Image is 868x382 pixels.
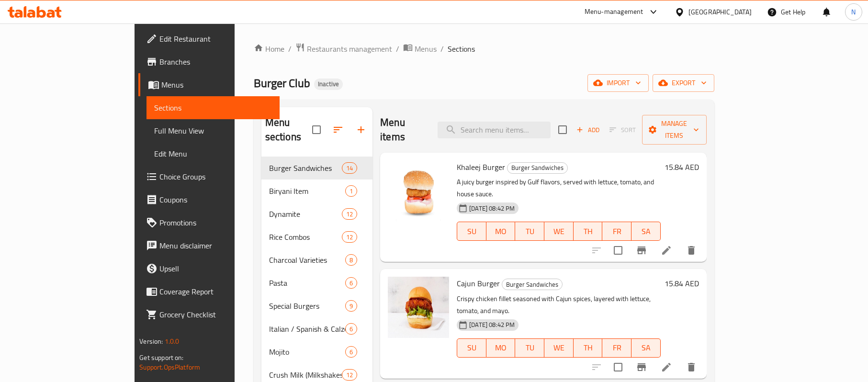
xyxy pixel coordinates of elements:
[573,123,603,137] button: Add
[342,233,357,242] span: 12
[147,96,280,119] a: Sections
[630,239,653,262] button: Branch-specific-item
[314,80,343,88] span: Inactive
[159,217,272,228] span: Promotions
[138,211,280,234] a: Promotions
[346,279,357,288] span: 6
[608,240,628,260] span: Select to update
[438,122,551,138] input: search
[380,115,426,144] h2: Menu items
[585,6,643,18] div: Menu-management
[254,43,714,55] nav: breadcrumb
[602,338,631,358] button: FR
[342,162,357,174] div: items
[349,118,372,141] button: Add section
[261,202,372,225] div: Dynamite12
[544,338,574,358] button: WE
[345,300,357,312] div: items
[631,222,661,241] button: SA
[515,222,544,241] button: TU
[577,341,599,355] span: TH
[269,254,345,266] span: Charcoal Varieties
[457,276,500,291] span: Cajun Burger
[138,165,280,188] a: Choice Groups
[159,309,272,320] span: Grocery Checklist
[507,162,568,174] div: Burger Sandwiches
[261,248,372,271] div: Charcoal Varieties8
[502,279,563,290] div: Burger Sandwiches
[461,341,483,355] span: SU
[159,263,272,274] span: Upsell
[403,43,437,55] a: Menus
[346,256,357,265] span: 8
[342,210,357,219] span: 12
[680,356,703,379] button: delete
[415,43,437,55] span: Menus
[345,323,357,335] div: items
[602,222,631,241] button: FR
[138,50,280,73] a: Branches
[342,371,357,380] span: 12
[606,225,628,238] span: FR
[574,338,603,358] button: TH
[661,245,672,256] a: Edit menu item
[265,115,312,144] h2: Menu sections
[650,118,699,142] span: Manage items
[548,225,570,238] span: WE
[288,43,292,55] li: /
[269,162,342,174] span: Burger Sandwiches
[138,257,280,280] a: Upsell
[461,225,483,238] span: SU
[269,277,345,289] span: Pasta
[147,119,280,142] a: Full Menu View
[507,162,567,173] span: Burger Sandwiches
[346,187,357,196] span: 1
[635,341,657,355] span: SA
[457,293,660,317] p: Crispy chicken fillet seasoned with Cajun spices, layered with lettuce, tomato, and mayo.
[346,325,357,334] span: 6
[548,341,570,355] span: WE
[661,361,672,373] a: Edit menu item
[154,102,272,113] span: Sections
[346,348,357,357] span: 6
[269,300,345,312] div: Special Burgers
[457,160,505,174] span: Khaleej Burger
[261,294,372,317] div: Special Burgers9
[630,356,653,379] button: Branch-specific-item
[544,222,574,241] button: WE
[490,225,512,238] span: MO
[342,164,357,173] span: 14
[606,341,628,355] span: FR
[139,351,183,364] span: Get support on:
[577,225,599,238] span: TH
[159,240,272,251] span: Menu disclaimer
[342,369,357,381] div: items
[346,302,357,311] span: 9
[465,204,519,213] span: [DATE] 08:42 PM
[515,338,544,358] button: TU
[139,361,200,373] a: Support.OpsPlatform
[159,171,272,182] span: Choice Groups
[269,369,342,381] span: Crush Milk (Milkshakes)
[159,286,272,297] span: Coverage Report
[159,56,272,67] span: Branches
[587,74,649,92] button: import
[138,73,280,96] a: Menus
[261,157,372,180] div: Burger Sandwiches14
[269,231,342,243] span: Rice Combos
[345,185,357,197] div: items
[851,7,856,17] span: N
[269,323,345,335] span: Italian / Spanish & Calzoni
[269,185,345,197] div: Biryani Item
[653,74,714,92] button: export
[448,43,475,55] span: Sections
[342,231,357,243] div: items
[635,225,657,238] span: SA
[261,180,372,202] div: Biryani Item1
[269,346,345,358] span: Mojito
